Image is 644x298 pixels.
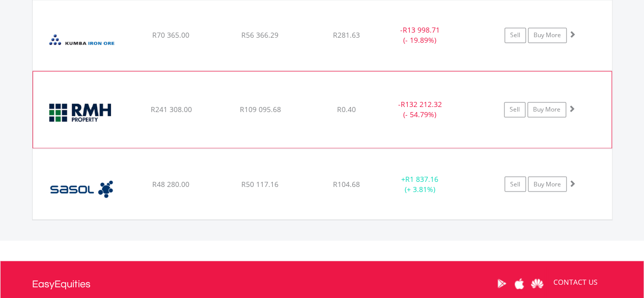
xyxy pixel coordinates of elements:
[241,30,278,40] span: R56 366.29
[381,99,458,120] div: - (- 54.79%)
[528,176,567,192] a: Buy More
[333,30,360,40] span: R281.63
[382,25,459,45] div: - (- 19.89%)
[505,176,526,192] a: Sell
[38,84,126,145] img: EQU.ZA.RMH.png
[333,179,360,188] span: R104.68
[152,179,189,188] span: R48 280.00
[337,104,356,114] span: R0.40
[150,104,191,114] span: R241 308.00
[382,174,459,194] div: + (+ 3.81%)
[38,13,125,68] img: EQU.ZA.KIO.png
[527,102,566,117] a: Buy More
[505,28,526,43] a: Sell
[239,104,281,114] span: R109 095.68
[400,99,441,109] span: R132 212.32
[403,25,440,35] span: R13 998.71
[241,179,278,188] span: R50 117.16
[405,174,438,183] span: R1 837.16
[528,28,567,43] a: Buy More
[504,102,525,117] a: Sell
[38,161,125,216] img: EQU.ZA.SOL.png
[546,267,605,296] a: CONTACT US
[152,30,189,40] span: R70 365.00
